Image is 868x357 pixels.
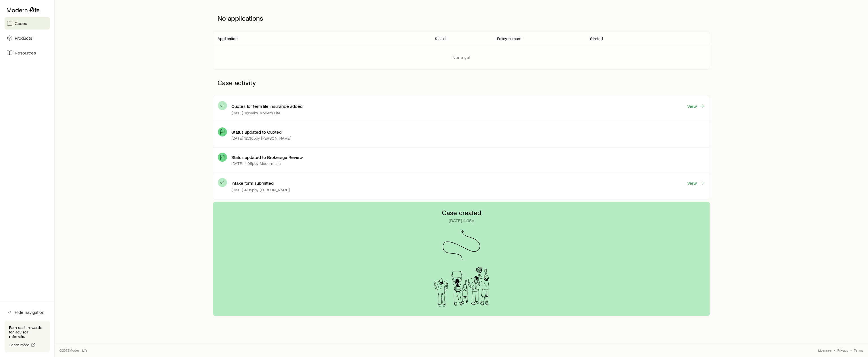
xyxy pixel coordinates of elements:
p: None yet [452,54,471,60]
span: Resources [15,50,36,56]
a: Products [5,32,50,44]
a: View [687,180,705,186]
p: Status [435,36,446,41]
p: Status updated to Quoted [231,129,282,135]
p: No applications [213,10,710,27]
div: Earn cash rewards for advisor referrals.Learn more [5,321,50,352]
p: Status updated to Brokerage Review [231,154,303,160]
a: Privacy [837,348,848,352]
span: Hide navigation [15,309,44,315]
span: Learn more [9,343,30,347]
p: Earn cash rewards for advisor referrals. [9,325,45,339]
span: Cases [15,20,27,26]
span: Products [15,35,32,41]
p: [DATE] 4:05p by Modern Life [231,161,281,166]
a: Cases [5,17,50,30]
p: Application [218,36,237,41]
p: [DATE] 4:05p [449,218,474,223]
span: • [834,348,835,352]
p: Case activity [213,74,710,91]
span: • [850,348,852,352]
a: Licenses [818,348,831,352]
p: [DATE] 11:29a by Modern Life [231,111,280,115]
a: View [687,103,705,109]
p: Started [590,36,603,41]
p: Policy number [497,36,522,41]
p: [DATE] 12:30p by [PERSON_NAME] [231,136,292,140]
p: Quotes for term life insurance added [231,103,303,109]
img: Arrival Signs [429,267,495,307]
button: Hide navigation [5,306,50,318]
p: Case created [442,209,481,217]
p: © 2025 Modern Life [59,348,88,352]
p: Intake form submitted [231,180,274,186]
a: Resources [5,47,50,59]
p: [DATE] 4:05p by [PERSON_NAME] [231,188,290,192]
a: Terms [854,348,863,352]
